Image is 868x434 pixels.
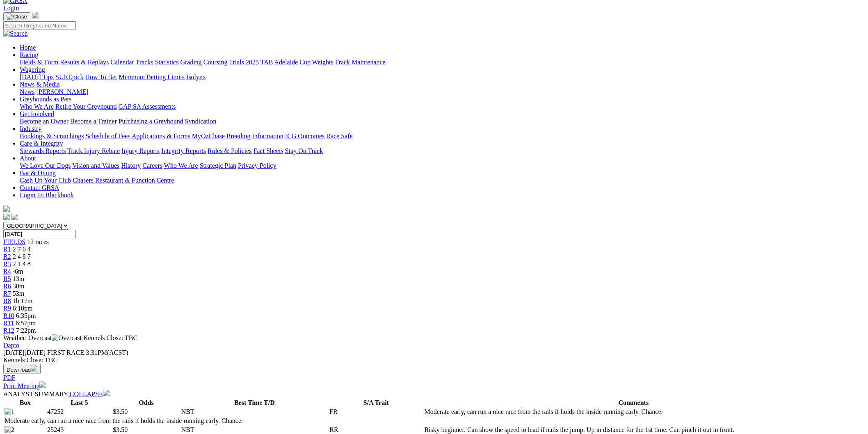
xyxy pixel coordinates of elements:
a: R11 [3,320,14,327]
a: Who We Are [20,103,54,110]
th: Comments [424,399,843,407]
a: R8 [3,297,11,304]
a: Trials [229,59,244,66]
img: facebook.svg [3,214,10,220]
a: Race Safe [326,132,352,139]
div: Bar & Dining [20,177,865,184]
a: Injury Reports [121,147,160,154]
a: R5 [3,275,11,282]
td: NBT [181,408,329,416]
span: 7:22pm [16,327,36,334]
a: Stewards Reports [20,147,66,154]
td: Moderate early, can run a nice race from the rails if holds the inside running early. Chance. [4,417,423,425]
a: Purchasing a Greyhound [119,118,183,125]
a: Cash Up Your Club [20,177,71,184]
div: ANALYST SUMMARY [3,390,865,398]
span: 12 races [27,238,49,245]
a: Track Maintenance [335,59,386,66]
a: Racing [20,51,38,58]
a: Rules & Policies [208,147,252,154]
img: download.svg [31,365,37,372]
img: Overcast [52,334,82,342]
a: R10 [3,312,14,319]
a: R4 [3,268,11,275]
a: Statistics [155,59,179,66]
img: 1 [5,408,14,416]
a: Vision and Values [72,162,119,169]
a: [DATE] Tips [20,73,54,80]
th: Box [4,399,46,407]
a: Privacy Policy [238,162,276,169]
div: About [20,162,865,169]
input: Search [3,21,76,30]
a: Breeding Information [226,132,283,139]
a: Minimum Betting Limits [119,73,185,80]
td: RR [329,426,423,434]
a: R6 [3,283,11,290]
a: About [20,155,36,162]
a: We Love Our Dogs [20,162,71,169]
a: Calendar [110,59,134,66]
button: Toggle navigation [3,12,30,21]
img: logo-grsa-white.png [3,206,10,212]
a: Print Meeting [3,382,46,389]
span: R1 [3,246,11,253]
a: Get Involved [20,110,54,117]
div: Greyhounds as Pets [20,103,865,110]
span: 53m [13,290,24,297]
div: Get Involved [20,118,865,125]
a: Stay On Track [285,147,323,154]
td: 47252 [47,408,112,416]
a: Tracks [136,59,153,66]
span: 3:31PM(ACST) [47,349,128,356]
a: Bookings & Scratchings [20,132,84,139]
a: Grading [180,59,202,66]
span: Kennels Close: TBC [83,334,137,341]
span: R3 [3,260,11,267]
td: 25243 [47,426,112,434]
a: Results & Replays [60,59,109,66]
th: Last 5 [47,399,112,407]
a: PDF [3,374,15,381]
a: Track Injury Rebate [67,147,120,154]
a: R7 [3,290,11,297]
span: 13m [13,275,24,282]
button: Download [3,364,41,374]
a: Careers [142,162,162,169]
span: 6:35pm [16,312,36,319]
a: Login [3,5,19,11]
span: [DATE] [3,349,46,356]
span: 2 7 6 4 [13,246,31,253]
span: 2 1 4 8 [13,260,31,267]
a: R9 [3,305,11,312]
span: $3.50 [113,408,128,415]
div: News & Media [20,88,865,96]
a: [PERSON_NAME] [36,88,88,95]
a: Weights [312,59,333,66]
td: Risky beginner. Can show the speed to lead if nails the jump. Up in distance for the 1st time. Ca... [424,426,843,434]
a: Contact GRSA [20,184,59,191]
div: Wagering [20,73,865,81]
a: Chasers Restaurant & Function Centre [73,177,174,184]
span: 2 4 8 7 [13,253,31,260]
a: Applications & Forms [132,132,190,139]
a: Greyhounds as Pets [20,96,71,103]
td: Moderate early, can run a nice race from the rails if holds the inside running early. Chance. [424,408,843,416]
a: R12 [3,327,14,334]
a: COLLAPSE [68,391,110,397]
span: 6:18pm [13,305,33,312]
img: chevron-down-white.svg [103,390,110,396]
img: printer.svg [39,381,46,388]
th: Best Time T/D [181,399,329,407]
td: FR [329,408,423,416]
div: Industry [20,132,865,140]
span: -6m [13,268,23,275]
div: Download [3,374,865,381]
